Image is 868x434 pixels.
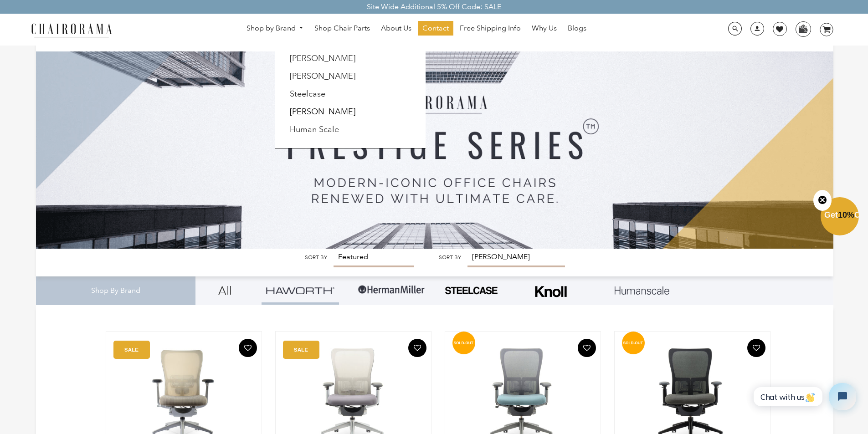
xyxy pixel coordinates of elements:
[381,24,411,33] span: About Us
[156,21,677,38] nav: DesktopNavigation
[290,71,355,81] a: [PERSON_NAME]
[455,21,525,36] a: Free Shipping Info
[310,21,375,36] a: Shop Chair Parts
[290,53,355,63] a: [PERSON_NAME]
[532,24,557,33] span: Why Us
[824,210,866,220] span: Get Off
[422,24,449,33] span: Contact
[746,375,864,418] iframe: Tidio Chat
[813,190,832,211] button: Close teaser
[290,89,325,99] a: Steelcase
[290,107,355,117] a: [PERSON_NAME]
[527,21,561,36] a: Why Us
[796,22,810,36] img: WhatsApp_Image_2024-07-12_at_16.23.01.webp
[290,124,339,134] a: Human Scale
[376,21,416,36] a: About Us
[838,210,854,220] span: 10%
[314,24,370,33] span: Shop Chair Parts
[821,198,859,236] div: Get10%OffClose teaser
[242,21,308,36] a: Shop by Brand
[418,21,453,36] a: Contact
[460,24,521,33] span: Free Shipping Info
[563,21,591,36] a: Blogs
[26,22,117,38] img: chairorama
[568,24,586,33] span: Blogs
